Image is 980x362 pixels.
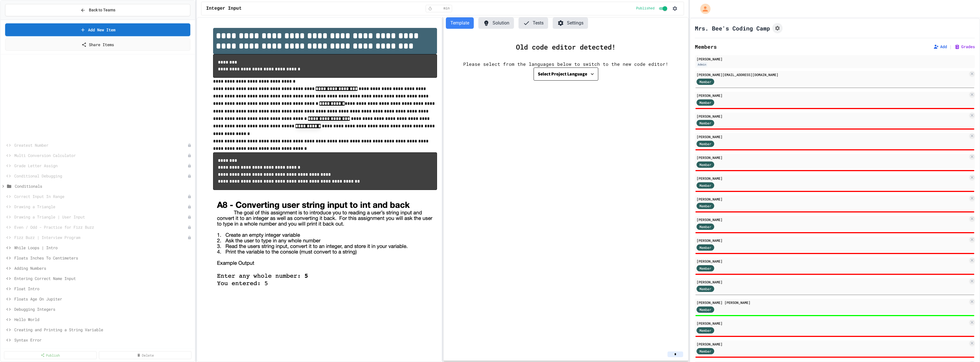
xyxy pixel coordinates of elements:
span: Member [699,349,711,354]
div: [PERSON_NAME] [697,217,968,222]
div: [PERSON_NAME] [697,114,968,119]
div: [PERSON_NAME] [697,279,968,285]
a: Delete [99,351,191,359]
span: Debugging Integers [14,306,193,312]
div: Admin [697,62,707,67]
div: Unpublished [187,215,191,219]
div: Unpublished [187,164,191,168]
div: Old code editor detected! [516,42,616,52]
button: Select Project Language [534,68,598,81]
span: Grade Letter Assign [14,163,187,169]
span: Even / Odd - Practice for Fizz Buzz [14,224,187,230]
button: Grades [954,44,975,50]
span: Member [699,183,711,188]
div: [PERSON_NAME] [697,176,968,181]
div: Please select from the languages below to switch to the new code editor! [463,61,668,68]
span: Member [699,307,711,312]
span: Correct Input In Range [14,193,187,199]
span: | [949,43,952,50]
div: [PERSON_NAME] [697,56,973,62]
div: My Account [694,2,712,15]
div: Unpublished [187,225,191,229]
div: Select Project Language [538,70,587,78]
span: Greatest Number [14,142,187,148]
a: Share Items [5,38,190,51]
span: Member [699,120,711,126]
button: Tests [518,17,548,29]
span: Integer Input [206,5,242,12]
span: Member [699,79,711,84]
div: [PERSON_NAME] [697,341,968,347]
button: Settings [553,17,588,29]
div: Unpublished [187,154,191,158]
div: Unpublished [187,236,191,240]
div: Unpublished [187,205,191,209]
button: Back to Teams [5,4,190,16]
span: Member [699,328,711,333]
span: Published [636,6,655,11]
span: Member [699,162,711,167]
span: min [444,6,450,11]
a: Add New Item [5,23,190,36]
span: Conditionals [15,183,193,189]
div: [PERSON_NAME] [697,259,968,264]
span: Adding Numbers [14,265,193,271]
span: Floats Age On Jupiter [14,296,193,302]
span: Member [699,141,711,146]
div: Content is published and visible to students [636,5,668,12]
span: Member [699,203,711,208]
span: Creating and Printing a String Variable [14,327,193,333]
div: [PERSON_NAME][EMAIL_ADDRESS][DOMAIN_NAME] [697,72,968,77]
iframe: chat widget [956,339,974,356]
h1: Mrs. Bee's Coding Camp [695,24,770,32]
button: Assignment Settings [772,23,783,33]
div: Unpublished [187,143,191,147]
span: Member [699,100,711,105]
button: Add [933,44,947,50]
button: Solution [478,17,514,29]
div: [PERSON_NAME] [697,93,968,98]
span: Drawing a Triangle [14,204,187,210]
div: Unpublished [187,174,191,178]
iframe: chat widget [933,314,974,339]
span: Syntax Error [14,337,193,343]
span: Back to Teams [89,7,115,13]
span: Entering Correct Name Input [14,275,193,281]
span: Fizz Buzz | Interview Program [14,234,187,240]
span: Member [699,286,711,291]
button: Template [446,17,474,29]
span: Member [699,224,711,229]
span: Drawing a Triangle | User Input [14,214,187,220]
span: Member [699,266,711,271]
span: Member [699,245,711,250]
span: Float Intro [14,286,193,292]
div: [PERSON_NAME] [697,321,968,326]
div: [PERSON_NAME] [697,238,968,243]
div: [PERSON_NAME] [PERSON_NAME] [697,300,968,305]
span: While Loops | Intro [14,245,193,251]
span: Conditional Debugging [14,173,187,179]
div: [PERSON_NAME] [697,155,968,160]
div: [PERSON_NAME] [697,197,968,202]
div: Unpublished [187,195,191,199]
span: Hello World [14,316,193,322]
h2: Members [695,43,717,51]
span: Floats Inches To Centimeters [14,255,193,261]
div: [PERSON_NAME] [697,134,968,139]
span: Multi Conversion Calculator [14,152,187,158]
a: Publish [4,351,97,359]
